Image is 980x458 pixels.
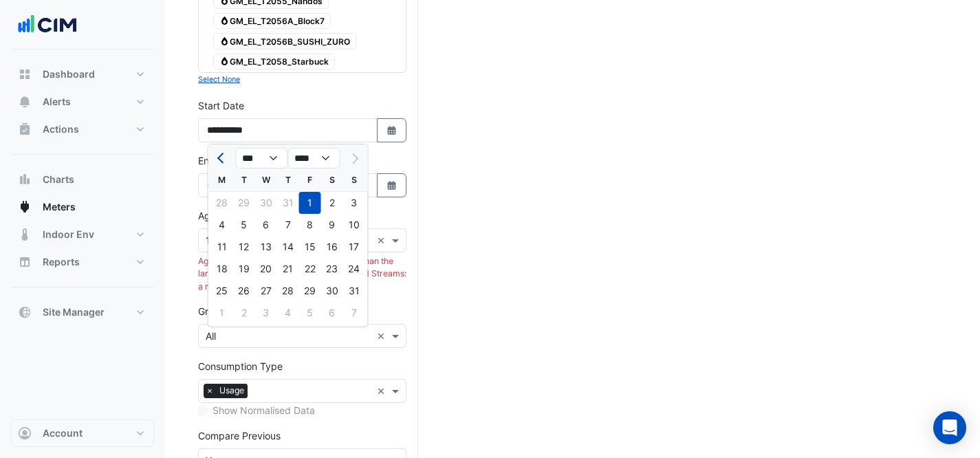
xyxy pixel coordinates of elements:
div: Tuesday, August 19, 2025 [233,258,255,280]
div: 29 [233,192,255,214]
div: 30 [255,192,277,214]
span: Dashboard [43,67,95,81]
div: 26 [233,280,255,302]
div: Sunday, August 10, 2025 [343,214,365,236]
app-icon: Indoor Env [18,228,32,241]
div: Tuesday, August 26, 2025 [233,280,255,302]
span: × [204,384,216,397]
div: Saturday, August 30, 2025 [321,280,343,302]
app-icon: Alerts [18,95,32,109]
fa-icon: Select Date [386,124,398,136]
button: Site Manager [11,298,154,326]
div: 18 [211,258,233,280]
div: S [321,169,343,191]
div: 29 [299,280,321,302]
div: 13 [255,236,277,258]
app-icon: Site Manager [18,305,32,319]
button: Actions [11,116,154,143]
div: 4 [211,214,233,236]
div: Thursday, August 28, 2025 [277,280,299,302]
div: Friday, August 22, 2025 [299,258,321,280]
div: Saturday, August 2, 2025 [321,192,343,214]
div: Tuesday, August 12, 2025 [233,236,255,258]
div: M [211,169,233,191]
span: Alerts [43,95,71,109]
div: 15 [299,236,321,258]
div: 2 [321,192,343,214]
div: 6 [255,214,277,236]
label: Aggregate Period [198,208,278,223]
div: 9 [321,214,343,236]
span: Charts [43,173,74,186]
div: Wednesday, August 13, 2025 [255,236,277,258]
div: W [255,169,277,191]
div: Wednesday, August 27, 2025 [255,280,277,302]
div: 28 [211,192,233,214]
small: Select None [198,75,240,84]
fa-icon: Gas [219,16,230,26]
button: Reports [11,248,154,276]
button: Dashboard [11,61,154,88]
div: Saturday, August 9, 2025 [321,214,343,236]
div: Friday, August 1, 2025 [299,192,321,214]
div: Thursday, July 31, 2025 [277,192,299,214]
span: Actions [43,122,79,136]
div: Monday, August 25, 2025 [211,280,233,302]
div: 30 [321,280,343,302]
div: F [299,169,321,191]
div: Monday, August 11, 2025 [211,236,233,258]
button: Meters [11,193,154,221]
div: Wednesday, July 30, 2025 [255,192,277,214]
button: Select None [198,73,240,85]
fa-icon: Gas [219,56,230,67]
div: 7 [277,214,299,236]
app-icon: Charts [18,173,32,186]
div: Monday, August 4, 2025 [211,214,233,236]
div: 3 [343,192,365,214]
div: 14 [277,236,299,258]
div: Monday, July 28, 2025 [211,192,233,214]
button: Previous month [214,147,230,169]
div: 19 [233,258,255,280]
button: Account [11,419,154,447]
span: GM_EL_T2056A_Block7 [213,13,331,30]
app-icon: Reports [18,255,32,269]
div: 17 [343,236,365,258]
label: Compare Previous [198,428,281,443]
div: Sunday, August 31, 2025 [343,280,365,302]
div: Tuesday, July 29, 2025 [233,192,255,214]
div: Aggregate Period must be equal or larger than the largest Data Interval of selected Meters and St... [198,255,406,293]
div: Tuesday, August 5, 2025 [233,214,255,236]
div: 20 [255,258,277,280]
div: T [233,169,255,191]
div: 5 [233,214,255,236]
div: Wednesday, August 20, 2025 [255,258,277,280]
div: Thursday, August 21, 2025 [277,258,299,280]
div: 31 [343,280,365,302]
div: Sunday, August 3, 2025 [343,192,365,214]
label: Start Date [198,98,244,113]
label: End Date [198,153,239,168]
div: Friday, August 15, 2025 [299,236,321,258]
button: Indoor Env [11,221,154,248]
div: 25 [211,280,233,302]
label: Group By [198,304,240,318]
span: GM_EL_T2056B_SUSHI_ZURO [213,33,356,50]
div: 24 [343,258,365,280]
div: 8 [299,214,321,236]
div: 1 [299,192,321,214]
div: 11 [211,236,233,258]
div: Wednesday, August 6, 2025 [255,214,277,236]
div: Selected meters/streams do not support normalisation [198,403,406,417]
div: Monday, August 18, 2025 [211,258,233,280]
div: 31 [277,192,299,214]
app-icon: Dashboard [18,67,32,81]
div: 22 [299,258,321,280]
div: Sunday, August 24, 2025 [343,258,365,280]
span: Clear [377,329,389,343]
div: Thursday, August 7, 2025 [277,214,299,236]
span: Indoor Env [43,228,94,241]
select: Select month [236,148,288,168]
span: Clear [377,384,389,398]
div: Thursday, August 14, 2025 [277,236,299,258]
